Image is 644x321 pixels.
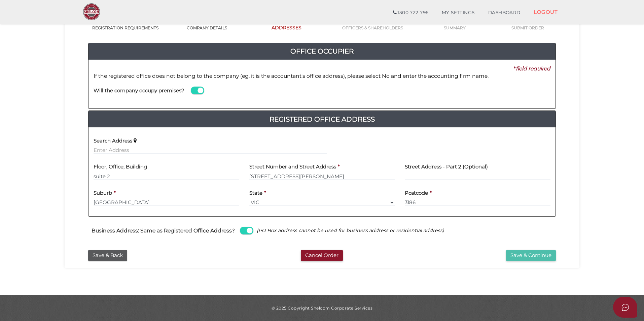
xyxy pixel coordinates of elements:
a: 1300 722 796 [386,6,435,20]
p: If the registered office does not belong to the company (eg. it is the accountant's office addres... [94,72,550,80]
i: (PO Box address cannot be used for business address or residential address) [257,227,444,233]
button: Save & Back [88,250,127,261]
input: Enter Address [94,147,327,154]
div: © 2025 Copyright Shelcom Corporate Services [70,305,574,311]
a: DASHBOARD [481,6,527,20]
h4: Floor, Office, Building [94,164,147,170]
input: Enter Address [249,172,395,180]
input: Postcode must be exactly 4 digits [405,199,550,206]
h4: Office Occupier [88,46,556,57]
i: field required [516,65,550,72]
button: Cancel Order [301,250,343,261]
h4: Street Number and Street Address [249,164,336,170]
button: Open asap [613,297,637,318]
h4: Postcode [405,190,428,196]
button: Save & Continue [506,250,556,261]
h4: Street Address - Part 2 (Optional) [405,164,488,170]
h4: State [249,190,262,196]
u: Business Address [92,227,138,234]
h4: Search Address [94,138,132,144]
a: LOGOUT [527,5,564,19]
h4: Will the company occupy premises? [94,88,184,94]
h4: : Same as Registered Office Address? [92,228,235,233]
a: MY SETTINGS [435,6,481,20]
a: Registered Office Address [88,114,556,125]
i: Keep typing in your address(including suburb) until it appears [134,138,137,143]
h4: Suburb [94,190,112,196]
